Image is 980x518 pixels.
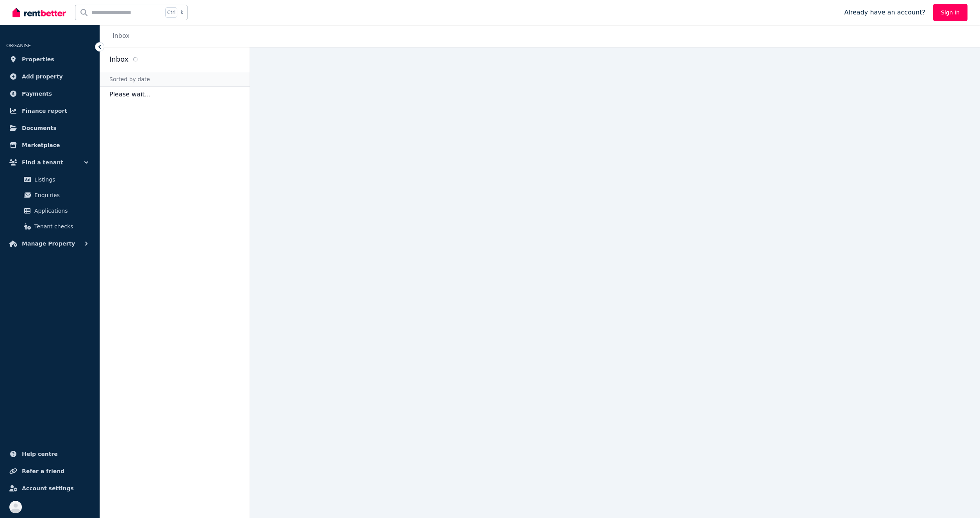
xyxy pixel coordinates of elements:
[22,106,67,116] span: Finance report
[109,54,129,65] h2: Inbox
[6,120,93,136] a: Documents
[100,87,250,102] p: Please wait...
[6,463,93,479] a: Refer a friend
[165,7,177,18] span: Ctrl
[34,175,87,184] span: Listings
[9,203,90,219] a: Applications
[22,158,63,167] span: Find a tenant
[6,236,93,251] button: Manage Property
[22,72,63,81] span: Add property
[100,25,139,47] nav: Breadcrumb
[6,481,93,496] a: Account settings
[6,103,93,119] a: Finance report
[22,123,57,133] span: Documents
[112,32,130,39] a: Inbox
[6,52,93,67] a: Properties
[6,446,93,462] a: Help centre
[22,141,60,150] span: Marketplace
[844,8,925,17] span: Already have an account?
[34,222,87,231] span: Tenant checks
[180,9,183,16] span: k
[6,43,31,48] span: ORGANISE
[22,449,58,459] span: Help centre
[933,4,968,21] a: Sign In
[22,484,74,493] span: Account settings
[6,69,93,84] a: Add property
[34,206,87,215] span: Applications
[6,86,93,101] a: Payments
[22,239,75,248] span: Manage Property
[100,72,250,87] div: Sorted by date
[34,190,87,200] span: Enquiries
[22,466,64,476] span: Refer a friend
[22,55,54,64] span: Properties
[12,7,66,18] img: RentBetter
[9,172,90,187] a: Listings
[9,187,90,203] a: Enquiries
[22,89,52,98] span: Payments
[6,137,93,153] a: Marketplace
[6,155,93,170] button: Find a tenant
[9,219,90,234] a: Tenant checks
